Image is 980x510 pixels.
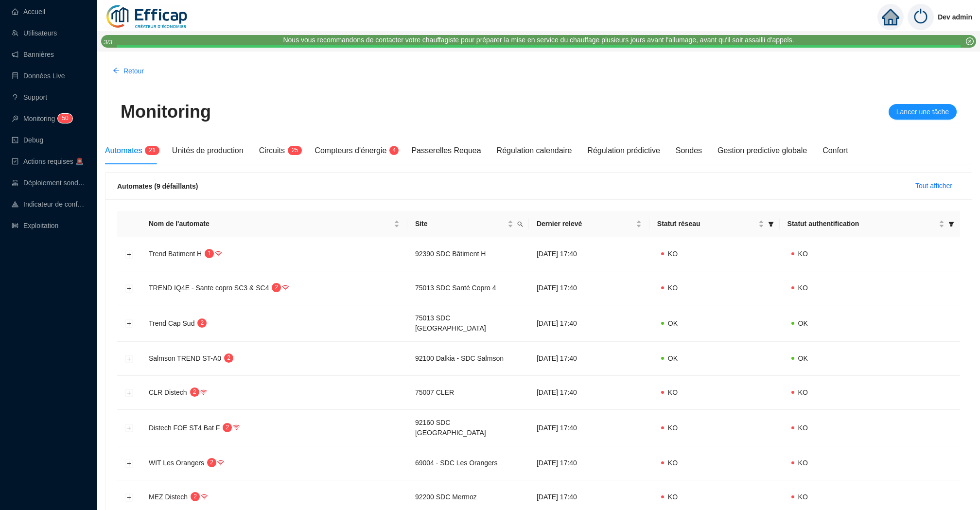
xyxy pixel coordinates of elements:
[105,63,152,79] button: Retour
[125,284,133,292] button: Développer la ligne
[149,284,269,292] span: TREND IQ4E - Sante copro SC3 & SC4
[529,342,649,376] td: [DATE] 17:40
[389,146,399,155] sup: 4
[141,211,407,237] th: Nom de l'automate
[149,250,202,258] span: Trend Batiment H
[657,219,756,229] span: Statut réseau
[529,305,649,342] td: [DATE] 17:40
[259,146,285,155] span: Circuits
[915,181,952,191] span: Tout afficher
[12,158,18,165] span: check-square
[149,459,204,467] span: WIT Les Orangers
[529,446,649,480] td: [DATE] 17:40
[12,200,86,208] a: heat-mapIndicateur de confort
[288,146,302,155] sup: 25
[172,146,244,155] span: Unités de production
[415,219,506,229] span: Site
[226,424,229,431] span: 2
[12,179,86,187] a: clusterDéploiement sondes
[275,284,279,291] span: 2
[149,219,392,229] span: Nom de l'automate
[529,211,649,237] th: Dernier relevé
[125,389,133,397] button: Développer la ligne
[105,146,142,155] span: Automates
[668,250,678,258] span: KO
[193,493,197,500] span: 2
[798,284,808,292] span: KO
[668,284,678,292] span: KO
[191,492,200,501] sup: 2
[125,459,133,467] button: Développer la ligne
[798,424,808,432] span: KO
[529,271,649,305] td: [DATE] 17:40
[149,147,152,154] span: 2
[152,147,156,154] span: 1
[207,458,216,467] sup: 2
[200,389,207,396] span: wifi
[113,67,120,74] span: arrow-left
[798,250,808,258] span: KO
[292,147,295,154] span: 2
[315,146,386,155] span: Compteurs d'énergie
[889,104,957,120] button: Lancer une tâche
[283,35,794,45] div: Nous vous recommandons de contacter votre chauffagiste pour préparer la mise en service du chauff...
[415,459,498,467] span: 69004 - SDC Les Orangers
[766,217,776,231] span: filter
[411,145,481,157] div: Passerelles Requea
[125,355,133,363] button: Développer la ligne
[529,410,649,446] td: [DATE] 17:40
[668,493,678,501] span: KO
[780,211,960,237] th: Statut authentification
[197,318,207,328] sup: 2
[529,237,649,271] td: [DATE] 17:40
[415,314,486,332] span: 75013 SDC [GEOGRAPHIC_DATA]
[676,145,702,157] div: Sondes
[517,221,523,227] span: search
[12,72,65,80] a: databaseDonnées Live
[190,387,199,397] sup: 2
[223,423,232,432] sup: 2
[529,376,649,410] td: [DATE] 17:40
[125,320,133,328] button: Développer la ligne
[407,211,529,237] th: Site
[282,284,289,291] span: wifi
[104,38,112,46] i: 3 / 3
[62,115,65,122] span: 5
[233,424,240,431] span: wifi
[208,250,211,257] span: 1
[125,250,133,258] button: Développer la ligne
[149,354,221,362] span: Salmson TREND ST-A0
[415,388,454,396] span: 75007 CLER
[587,145,660,157] div: Régulation prédictive
[215,250,222,257] span: wifi
[908,4,934,30] img: power
[948,221,954,227] span: filter
[12,51,54,58] a: notificationBannières
[12,93,47,101] a: questionSupport
[125,424,133,432] button: Développer la ligne
[393,147,396,154] span: 4
[768,221,774,227] span: filter
[117,182,198,190] span: Automates (9 défaillants)
[149,424,220,432] span: Distech FOE ST4 Bat F
[668,354,678,362] span: OK
[537,219,634,229] span: Dernier relevé
[908,178,960,194] button: Tout afficher
[205,249,214,258] sup: 1
[23,158,84,165] span: Actions requises 🚨
[224,353,233,363] sup: 2
[415,493,477,501] span: 92200 SDC Mermoz
[149,319,194,327] span: Trend Cap Sud
[649,211,780,237] th: Statut réseau
[798,459,808,467] span: KO
[822,145,848,157] div: Confort
[125,493,133,501] button: Développer la ligne
[12,8,45,16] a: homeAccueil
[946,217,956,231] span: filter
[798,493,808,501] span: KO
[798,388,808,396] span: KO
[145,146,159,155] sup: 21
[787,219,937,229] span: Statut authentification
[882,8,899,26] span: home
[717,145,807,157] div: Gestion predictive globale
